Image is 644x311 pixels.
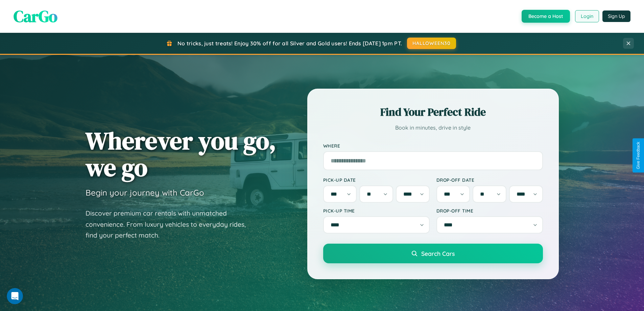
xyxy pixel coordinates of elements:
[575,10,599,22] button: Login
[436,177,543,183] label: Drop-off Date
[86,127,276,181] h1: Wherever you go, we go
[522,10,570,23] button: Become a Host
[86,208,255,241] p: Discover premium car rentals with unmatched convenience. From luxury vehicles to everyday rides, ...
[323,244,543,263] button: Search Cars
[421,250,455,257] span: Search Cars
[323,177,430,183] label: Pick-up Date
[323,143,543,149] label: Where
[323,208,430,214] label: Pick-up Time
[177,40,402,47] span: No tricks, just treats! Enjoy 30% off for all Silver and Gold users! Ends [DATE] 1pm PT.
[14,5,57,27] span: CarGo
[436,208,543,214] label: Drop-off Time
[636,142,641,169] div: Give Feedback
[7,288,23,304] iframe: Intercom live chat
[407,38,456,49] button: HALLOWEEN30
[323,105,543,119] h2: Find Your Perfect Ride
[602,10,630,22] button: Sign Up
[86,187,204,198] h3: Begin your journey with CarGo
[323,123,543,133] p: Book in minutes, drive in style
